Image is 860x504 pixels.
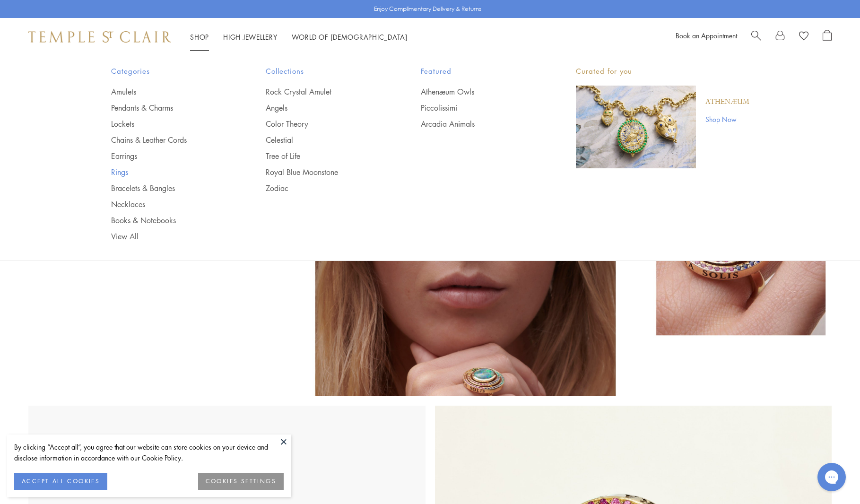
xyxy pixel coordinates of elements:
a: Royal Blue Moonstone [266,167,383,177]
a: Celestial [266,135,383,145]
a: Search [751,30,761,44]
a: View Wishlist [799,30,808,44]
button: ACCEPT ALL COOKIES [14,473,107,490]
a: Piccolissimi [421,103,538,113]
p: Enjoy Complimentary Delivery & Returns [374,4,481,14]
span: Featured [421,65,538,77]
a: World of [DEMOGRAPHIC_DATA]World of [DEMOGRAPHIC_DATA] [292,32,408,42]
nav: Main navigation [190,31,408,43]
a: Bracelets & Bangles [111,183,228,193]
a: Amulets [111,87,228,97]
a: Pendants & Charms [111,103,228,113]
a: Book an Appointment [676,31,737,40]
a: Color Theory [266,119,383,129]
a: Athenæum Owls [421,87,538,97]
a: Angels [266,103,383,113]
a: Earrings [111,151,228,161]
iframe: Gorgias live chat messenger [813,460,851,495]
a: Books & Notebooks [111,215,228,226]
a: Rock Crystal Amulet [266,87,383,97]
a: Open Shopping Bag [823,30,832,44]
a: Shop Now [705,114,749,124]
a: Rings [111,167,228,177]
a: Zodiac [266,183,383,193]
a: Athenæum [705,97,749,107]
a: ShopShop [190,32,209,42]
button: COOKIES SETTINGS [198,473,284,490]
div: By clicking “Accept all”, you agree that our website can store cookies on your device and disclos... [14,442,284,463]
span: Categories [111,65,228,77]
a: View All [111,231,228,242]
a: Arcadia Animals [421,119,538,129]
a: Chains & Leather Cords [111,135,228,145]
span: Collections [266,65,383,77]
a: Tree of Life [266,151,383,161]
a: Necklaces [111,199,228,209]
img: Temple St. Clair [28,31,171,43]
a: Lockets [111,119,228,129]
a: High JewelleryHigh Jewellery [223,32,278,42]
p: Curated for you [576,65,749,77]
